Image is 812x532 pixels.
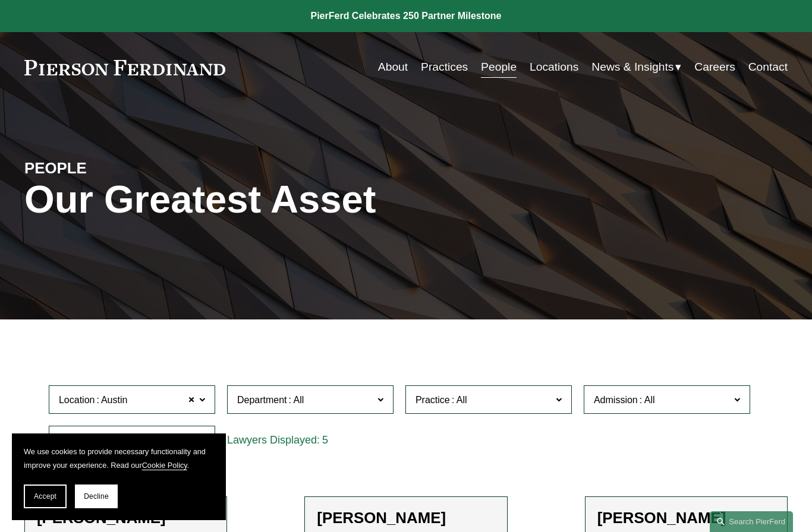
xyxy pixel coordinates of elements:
span: Location [59,395,95,405]
a: Cookie Policy [142,461,187,470]
a: folder dropdown [591,56,681,79]
h2: [PERSON_NAME] [317,509,495,527]
h4: PEOPLE [24,159,215,178]
a: About [378,56,408,79]
p: We use cookies to provide necessary functionality and improve your experience. Read our . [24,445,214,473]
a: Practices [421,56,468,79]
span: Accept [34,492,56,501]
span: Austin [101,392,127,408]
a: Careers [694,56,735,79]
h1: Our Greatest Asset [24,178,533,222]
h2: [PERSON_NAME] [597,509,775,527]
span: News & Insights [591,57,673,78]
span: 5 [322,434,328,446]
a: Contact [748,56,788,79]
span: Admission [594,395,638,405]
a: Locations [530,56,578,79]
span: Department [237,395,287,405]
button: Decline [75,484,118,508]
section: Cookie banner [12,433,226,520]
span: Decline [84,492,109,501]
a: People [481,56,517,79]
button: Accept [24,484,67,508]
span: Practice [416,395,450,405]
a: Search this site [710,511,793,532]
